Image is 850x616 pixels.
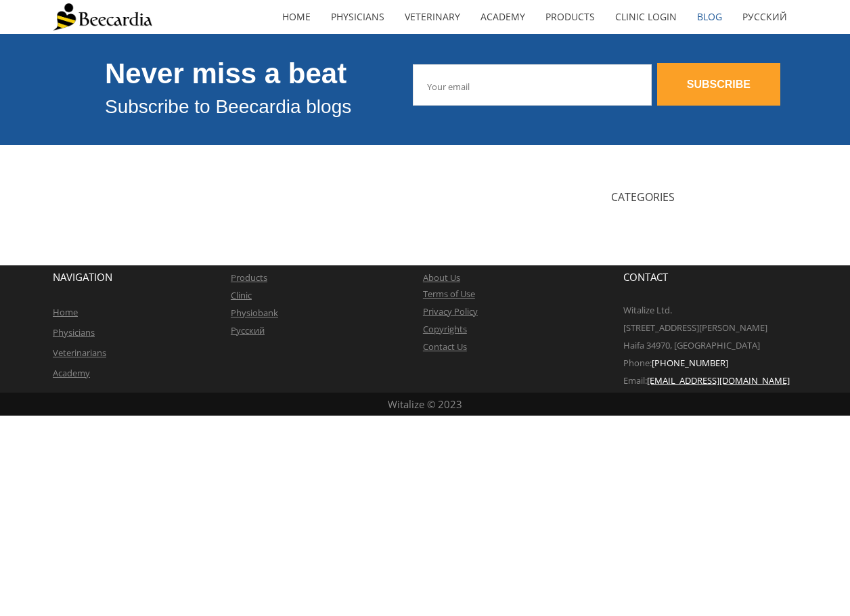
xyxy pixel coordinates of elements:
img: Beecardia [53,3,152,30]
span: Phone: [623,357,652,369]
a: Clinic Login [605,1,687,32]
a: Academy [470,1,535,32]
a: Privacy Policy [423,305,478,317]
a: Русский [732,1,797,32]
a: Veterinary [395,1,470,32]
span: CONTACT [623,270,668,284]
a: P [231,271,236,284]
span: Haifa 34970, [GEOGRAPHIC_DATA] [623,339,760,351]
input: Your email [413,64,651,106]
a: Contact Us [423,340,467,353]
a: Academy [53,367,90,379]
a: [EMAIL_ADDRESS][DOMAIN_NAME] [647,374,790,387]
span: [STREET_ADDRESS][PERSON_NAME] [623,322,767,334]
span: Witalize © 2023 [388,397,462,411]
a: Terms of Use [423,288,475,300]
span: NAVIGATION [53,270,112,284]
a: Physicians [321,1,395,32]
a: Veterinarians [53,347,106,359]
span: Subscribe to Beecardia blogs [105,96,351,117]
a: Blog [687,1,732,32]
a: SUBSCRIBE [657,63,780,106]
a: Physicians [53,326,95,338]
a: Products [535,1,605,32]
span: CATEGORIES [611,190,675,204]
a: Copyrights [423,323,467,335]
span: Never miss a beat [105,58,346,89]
span: [PHONE_NUMBER] [652,357,728,369]
a: Русский [231,324,265,336]
a: Physiobank [231,307,278,319]
a: home [272,1,321,32]
a: Clinic [231,289,252,301]
a: roducts [236,271,267,284]
a: About Us [423,271,460,284]
a: Home [53,306,78,318]
span: Email: [623,374,647,387]
span: Witalize Ltd. [623,304,672,316]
